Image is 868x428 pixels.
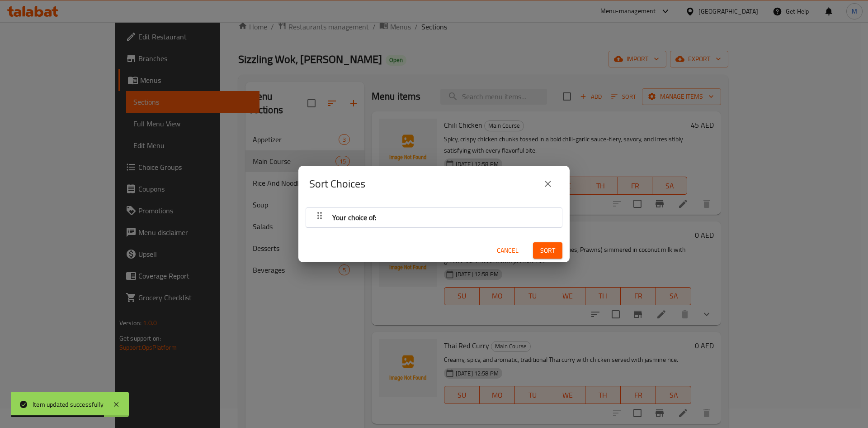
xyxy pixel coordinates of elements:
[540,245,555,256] span: Sort
[33,399,104,409] div: Item updated successfully
[311,210,557,225] button: Your choice of:
[309,177,365,191] h2: Sort Choices
[537,173,559,195] button: close
[493,242,522,259] button: Cancel
[533,242,562,259] button: Sort
[332,211,376,224] span: Your choice of:
[497,245,519,256] span: Cancel
[306,208,562,227] div: Your choice of:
